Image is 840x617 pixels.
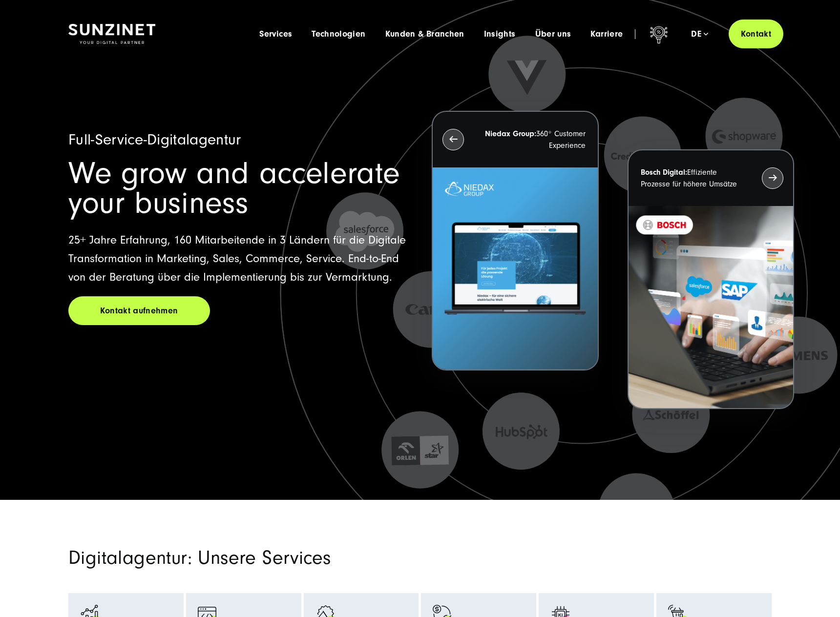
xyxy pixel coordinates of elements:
[628,149,794,410] button: Bosch Digital:Effiziente Prozesse für höhere Umsätze BOSCH - Kundeprojekt - Digital Transformatio...
[482,128,585,151] p: 360° Customer Experience
[68,549,532,567] h2: Digitalagentur: Unsere Services
[590,29,623,39] a: Karriere
[641,168,687,177] strong: Bosch Digital:
[68,296,210,325] a: Kontakt aufnehmen
[691,29,708,39] div: de
[485,129,536,138] strong: Niedax Group:
[641,166,744,190] p: Effiziente Prozesse für höhere Umsätze
[484,29,516,39] a: Insights
[312,29,365,39] a: Technologien
[68,156,400,221] span: We grow and accelerate your business
[432,111,598,371] button: Niedax Group:360° Customer Experience Letztes Projekt von Niedax. Ein Laptop auf dem die Niedax W...
[68,24,155,44] img: SUNZINET Full Service Digital Agentur
[68,131,241,148] span: Full-Service-Digitalagentur
[433,167,597,370] img: Letztes Projekt von Niedax. Ein Laptop auf dem die Niedax Website geöffnet ist, auf blauem Hinter...
[729,20,783,48] a: Kontakt
[535,29,571,39] a: Über uns
[259,29,292,39] a: Services
[385,29,464,39] a: Kunden & Branchen
[629,206,793,409] img: BOSCH - Kundeprojekt - Digital Transformation Agentur SUNZINET
[68,231,408,287] p: 25+ Jahre Erfahrung, 160 Mitarbeitende in 3 Ländern für die Digitale Transformation in Marketing,...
